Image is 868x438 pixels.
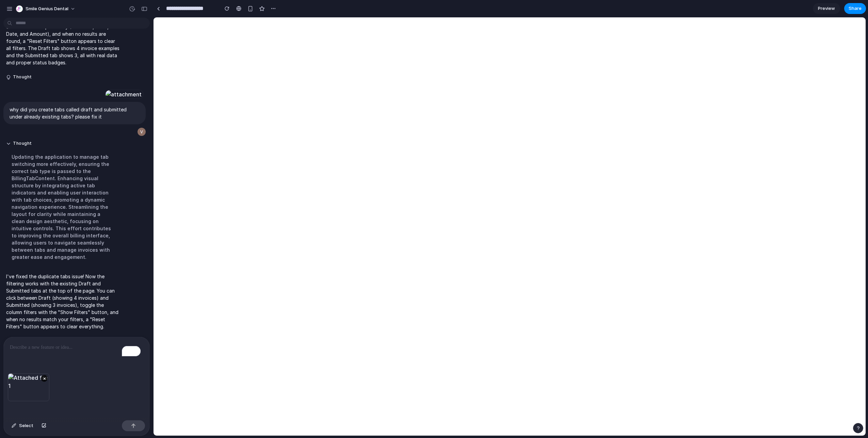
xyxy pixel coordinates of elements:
span: Share [849,5,862,12]
button: Smile Genius Dental [13,3,79,14]
p: I've added column filtering functionality with Draft and Submitted tabs. You can now toggle filte... [6,2,120,66]
button: Share [844,3,866,14]
p: I've fixed the duplicate tabs issue! Now the filtering works with the existing Draft and Submitte... [6,273,120,330]
span: Preview [818,5,835,12]
div: Updating the application to manage tab switching more effectively, ensuring the correct tab type ... [6,149,120,265]
iframe: To enrich screen reader interactions, please activate Accessibility in Grammarly extension settings [154,17,866,436]
span: Smile Genius Dental [26,5,68,12]
div: To enrich screen reader interactions, please activate Accessibility in Grammarly extension settings [4,337,149,373]
p: why did you create tabs called draft and submitted under already existing tabs? please fix it [10,106,140,120]
a: Preview [813,3,840,14]
span: Select [19,422,33,429]
button: Select [8,420,37,431]
button: × [41,375,48,382]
